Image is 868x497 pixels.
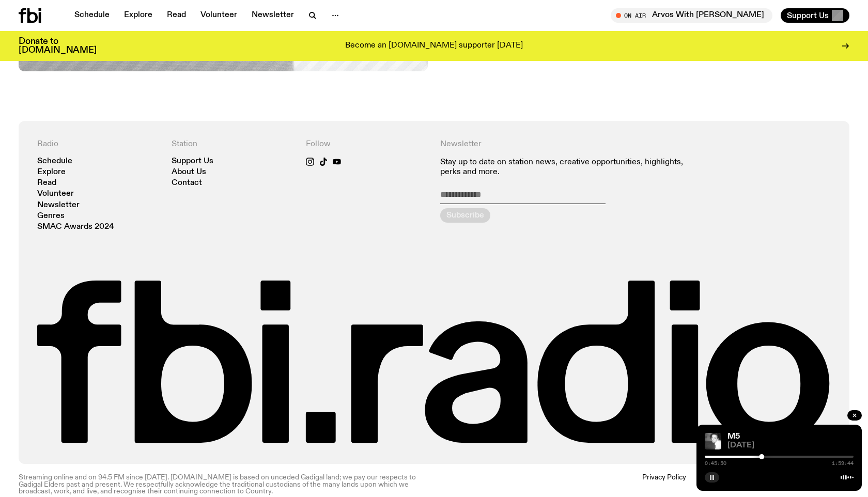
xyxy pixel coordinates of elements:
[161,8,192,23] a: Read
[37,139,159,149] h4: Radio
[245,8,300,23] a: Newsletter
[172,158,213,165] a: Support Us
[118,8,159,23] a: Explore
[19,37,97,55] h3: Donate to [DOMAIN_NAME]
[611,8,772,23] button: On AirArvos With [PERSON_NAME]
[642,474,686,495] a: Privacy Policy
[172,179,202,187] a: Contact
[37,201,80,209] a: Newsletter
[727,442,854,449] span: [DATE]
[37,223,114,231] a: SMAC Awards 2024
[19,474,428,495] p: Streaming online and on 94.5 FM since [DATE]. [DOMAIN_NAME] is based on unceded Gadigal land; we ...
[37,168,66,176] a: Explore
[440,158,696,177] p: Stay up to date on station news, creative opportunities, highlights, perks and more.
[37,190,74,198] a: Volunteer
[781,8,849,23] button: Support Us
[37,212,65,220] a: Genres
[705,461,726,466] span: 0:45:50
[787,11,829,20] span: Support Us
[172,139,293,149] h4: Station
[440,139,696,149] h4: Newsletter
[194,8,243,23] a: Volunteer
[68,8,116,23] a: Schedule
[306,139,428,149] h4: Follow
[727,432,740,441] a: M5
[440,208,490,223] button: Subscribe
[172,168,206,176] a: About Us
[37,179,56,187] a: Read
[832,461,854,466] span: 1:59:44
[705,433,721,449] img: A black and white photo of Lilly wearing a white blouse and looking up at the camera.
[345,41,523,51] p: Become an [DOMAIN_NAME] supporter [DATE]
[37,158,72,165] a: Schedule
